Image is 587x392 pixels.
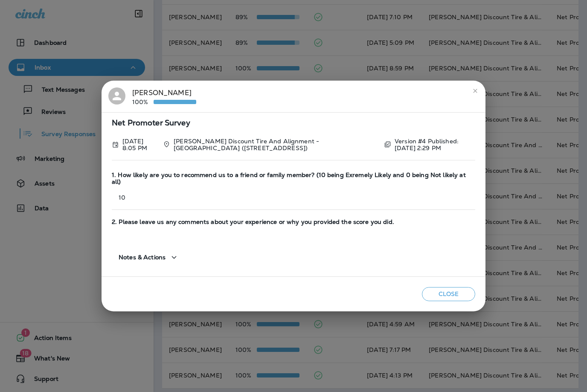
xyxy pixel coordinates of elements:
[112,171,475,186] span: 1. How likely are you to recommend us to a friend or family member? (10 being Exremely Likely and...
[112,245,186,270] button: Notes & Actions
[119,254,166,261] span: Notes & Actions
[112,119,475,127] span: Net Promoter Survey
[112,194,475,201] p: 10
[395,138,475,151] p: Version #4 Published: [DATE] 2:29 PM
[132,99,154,105] p: 100%
[468,84,482,98] button: close
[122,138,156,151] p: Oct 4, 2025 8:05 PM
[422,287,475,301] button: Close
[112,218,475,226] span: 2. Please leave us any comments about your experience or why you provided the score you did.
[174,138,377,151] p: [PERSON_NAME] Discount Tire And Alignment - [GEOGRAPHIC_DATA] ([STREET_ADDRESS])
[132,87,196,105] div: [PERSON_NAME]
